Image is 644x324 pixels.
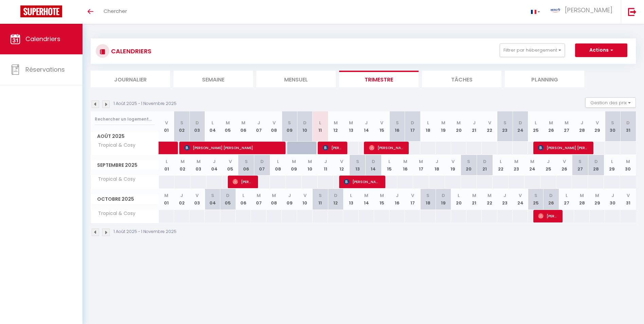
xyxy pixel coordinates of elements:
abbr: V [563,158,566,165]
th: 11 [318,155,334,176]
span: [PERSON_NAME] [565,6,612,14]
abbr: J [611,192,614,199]
abbr: M [487,192,492,199]
th: 04 [205,189,220,210]
th: 28 [574,111,589,142]
th: 26 [544,111,559,142]
abbr: S [396,120,399,126]
th: 12 [328,189,343,210]
th: 07 [251,111,266,142]
th: 28 [574,189,589,210]
th: 06 [238,155,254,176]
th: 22 [482,111,497,142]
th: 08 [266,189,282,210]
th: 16 [397,155,413,176]
abbr: S [356,158,359,165]
abbr: M [349,120,353,126]
th: 25 [540,155,556,176]
th: 10 [302,155,318,176]
abbr: M [565,120,569,126]
th: 27 [559,111,574,142]
th: 18 [420,111,436,142]
th: 21 [466,111,482,142]
th: 03 [189,111,205,142]
abbr: M [595,192,599,199]
abbr: L [611,158,613,165]
th: 03 [190,155,206,176]
abbr: L [166,158,168,165]
abbr: D [334,192,337,199]
th: 07 [254,155,270,176]
th: 12 [328,111,343,142]
abbr: M [403,158,407,165]
th: 01 [159,189,174,210]
th: 04 [205,111,220,142]
th: 14 [365,155,381,176]
th: 01 [159,155,175,176]
li: Mensuel [256,71,336,87]
span: Réservations [25,65,65,74]
span: Tropical & Cosy [92,142,137,149]
abbr: L [535,120,537,126]
th: 29 [590,111,605,142]
th: 05 [220,189,236,210]
img: Super Booking [20,5,62,17]
th: 24 [525,155,540,176]
th: 21 [477,155,493,176]
abbr: J [473,120,476,126]
button: Filtrer par hébergement [500,43,565,57]
th: 22 [493,155,509,176]
abbr: S [467,158,470,165]
th: 17 [405,111,420,142]
button: Actions [575,43,627,57]
abbr: V [627,192,630,199]
span: Tropical & Cosy [92,176,137,183]
th: 31 [620,111,636,142]
abbr: J [396,192,399,199]
th: 19 [436,189,451,210]
abbr: S [611,120,614,126]
abbr: V [229,158,232,165]
abbr: M [419,158,423,165]
th: 20 [451,189,466,210]
abbr: J [288,192,291,199]
li: Tâches [422,71,501,87]
abbr: M [626,158,630,165]
span: Octobre 2025 [91,194,159,204]
abbr: M [197,158,201,165]
abbr: L [242,192,244,199]
th: 23 [509,155,525,176]
span: [PERSON_NAME] [369,141,405,154]
span: Chercher [104,7,127,15]
th: 10 [297,189,312,210]
abbr: M [441,120,445,126]
abbr: J [581,120,583,126]
abbr: M [457,120,461,126]
abbr: L [566,192,568,199]
span: Tropical & Cosy [92,210,137,217]
abbr: S [211,192,214,199]
abbr: D [594,158,598,165]
li: Semaine [173,71,253,87]
th: 30 [605,189,620,210]
abbr: V [303,192,307,199]
th: 11 [313,111,328,142]
th: 04 [206,155,222,176]
abbr: M [364,192,368,199]
abbr: D [549,192,553,199]
th: 23 [497,111,513,142]
input: Rechercher un logement... [95,113,155,125]
abbr: D [519,120,522,126]
abbr: V [596,120,599,126]
th: 16 [389,111,405,142]
button: Gestion des prix [585,97,636,108]
th: 02 [174,155,190,176]
abbr: J [365,120,368,126]
abbr: L [388,158,390,165]
abbr: M [580,192,584,199]
abbr: S [426,192,429,199]
th: 01 [159,111,174,142]
abbr: D [260,158,264,165]
span: [PERSON_NAME] [PERSON_NAME] [184,141,281,154]
th: 20 [461,155,477,176]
